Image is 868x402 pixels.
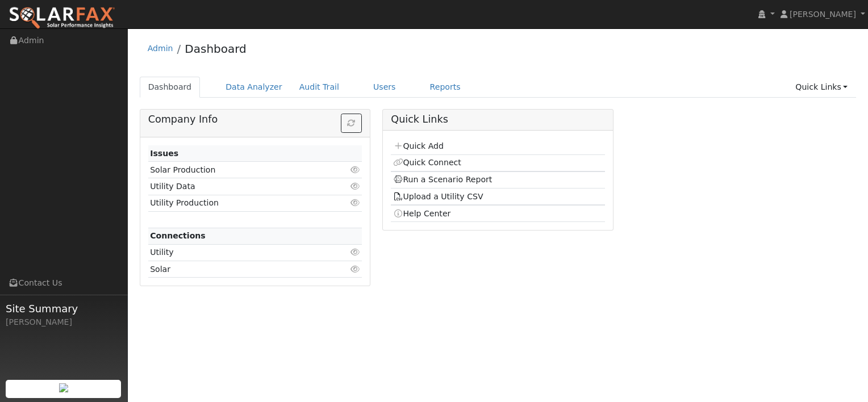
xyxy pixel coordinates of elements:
[393,209,451,218] a: Help Center
[9,6,115,30] img: SolarFax
[350,265,360,273] i: Click to view
[148,261,328,278] td: Solar
[185,42,247,56] a: Dashboard
[140,77,201,98] a: Dashboard
[350,166,360,174] i: Click to view
[422,77,469,98] a: Reports
[6,316,122,328] div: [PERSON_NAME]
[393,192,483,201] a: Upload a Utility CSV
[350,199,360,207] i: Click to view
[148,178,328,195] td: Utility Data
[787,77,856,98] a: Quick Links
[217,77,291,98] a: Data Analyzer
[148,44,173,53] a: Admin
[59,383,68,392] img: retrieve
[393,141,444,150] a: Quick Add
[393,175,493,184] a: Run a Scenario Report
[148,244,328,261] td: Utility
[350,182,360,190] i: Click to view
[393,158,461,167] a: Quick Connect
[790,10,856,19] span: [PERSON_NAME]
[365,77,404,98] a: Users
[6,301,122,316] span: Site Summary
[350,248,360,256] i: Click to view
[148,195,328,211] td: Utility Production
[291,77,348,98] a: Audit Trail
[148,162,328,178] td: Solar Production
[150,231,206,240] strong: Connections
[150,149,178,158] strong: Issues
[148,114,362,125] h5: Company Info
[391,114,604,125] h5: Quick Links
